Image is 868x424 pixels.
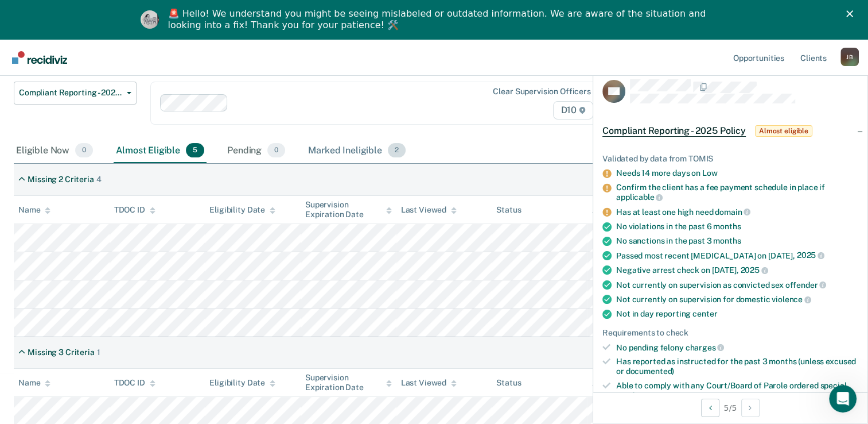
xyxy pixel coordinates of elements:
[553,101,593,120] span: D10
[755,125,812,137] span: Almost eligible
[797,250,824,260] span: 2025
[592,205,646,215] div: Assigned to
[209,205,275,215] div: Eligibility Date
[616,357,858,376] div: Has reported as instructed for the past 3 months (unless excused or
[305,373,392,392] div: Supervision Expiration Date
[267,143,285,158] span: 0
[602,328,858,338] div: Requirements to check
[114,138,207,164] div: Almost Eligible
[798,39,829,76] a: Clients
[19,88,122,98] span: Compliant Reporting - 2025 Policy
[616,294,858,304] div: Not currently on supervision for domestic
[616,207,858,217] div: Has at least one high need domain
[12,51,67,64] img: Recidiviz
[401,378,457,388] div: Last Viewed
[785,280,827,290] span: offender
[97,348,100,357] div: 1
[592,378,646,388] div: Assigned to
[731,39,787,76] a: Opportunities
[740,265,768,275] span: 2025
[75,143,93,158] span: 0
[602,154,858,164] div: Validated by data from TOMIS
[701,399,719,417] button: Previous Opportunity
[616,381,858,400] div: Able to comply with any Court/Board of Parole ordered special
[616,280,858,290] div: Not currently on supervision as convicted sex
[626,367,674,376] span: documented)
[692,309,717,318] span: center
[388,143,406,158] span: 2
[772,295,811,304] span: violence
[840,48,859,66] div: J B
[616,183,858,202] div: Confirm the client has a fee payment schedule in place if applicable
[713,222,741,231] span: months
[616,342,858,353] div: No pending felony
[496,378,521,388] div: Status
[593,392,867,423] div: 5 / 5
[846,10,858,17] div: Close
[114,205,155,215] div: TDOC ID
[18,205,50,215] div: Name
[306,138,408,164] div: Marked Ineligible
[602,125,746,137] span: Compliant Reporting - 2025 Policy
[401,205,457,215] div: Last Viewed
[18,378,50,388] div: Name
[741,399,760,417] button: Next Opportunity
[616,265,858,275] div: Negative arrest check on [DATE],
[616,168,858,178] div: Needs 14 more days on Low
[168,8,710,31] div: 🚨 Hello! We understand you might be seeing mislabeled or outdated information. We are aware of th...
[616,250,858,261] div: Passed most recent [MEDICAL_DATA] on [DATE],
[28,175,94,184] div: Missing 2 Criteria
[616,236,858,246] div: No sanctions in the past 3
[493,87,590,97] div: Clear supervision officers
[616,222,858,232] div: No violations in the past 6
[496,205,521,215] div: Status
[141,10,159,29] img: Profile image for Kim
[225,138,287,164] div: Pending
[96,175,102,184] div: 4
[305,200,392,219] div: Supervision Expiration Date
[713,236,741,245] span: months
[829,385,857,413] iframe: Intercom live chat
[840,48,859,66] button: Profile dropdown button
[686,343,725,352] span: charges
[209,378,275,388] div: Eligibility Date
[14,138,95,164] div: Eligible Now
[616,391,655,400] span: conditions
[28,348,94,357] div: Missing 3 Criteria
[616,309,858,319] div: Not in day reporting
[186,143,204,158] span: 5
[114,378,155,388] div: TDOC ID
[593,113,867,149] div: Compliant Reporting - 2025 PolicyAlmost eligible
